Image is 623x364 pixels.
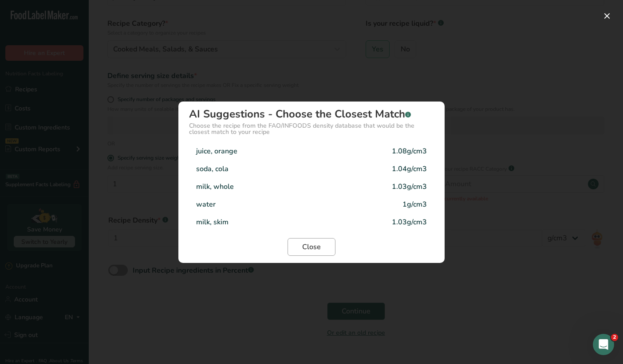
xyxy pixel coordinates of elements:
[593,334,614,355] iframe: Intercom live chat
[189,123,434,135] div: Choose the recipe from the FAO/INFOODS density database that would be the closest match to your r...
[392,164,427,174] div: 1.04g/cm3
[196,146,237,157] div: juice, orange
[402,199,427,210] div: 1g/cm3
[611,334,618,341] span: 2
[392,181,427,192] div: 1.03g/cm3
[196,164,229,174] div: soda, cola
[302,242,321,252] span: Close
[196,199,216,210] div: water
[392,217,427,227] div: 1.03g/cm3
[196,217,229,227] div: milk, skim
[288,238,335,256] button: Close
[196,181,234,192] div: milk, whole
[189,109,434,119] div: AI Suggestions - Choose the Closest Match
[392,146,427,157] div: 1.08g/cm3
